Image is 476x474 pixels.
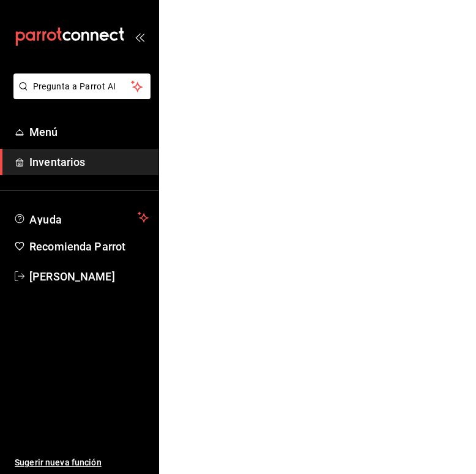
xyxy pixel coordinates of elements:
[29,124,149,140] span: Menú
[29,210,133,225] span: Ayuda
[135,32,144,42] button: open_drawer_menu
[29,238,149,255] span: Recomienda Parrot
[29,154,149,170] span: Inventarios
[29,268,149,285] span: [PERSON_NAME]
[9,89,151,102] a: Pregunta a Parrot AI
[15,456,149,469] span: Sugerir nueva función
[33,80,132,93] span: Pregunta a Parrot AI
[13,73,151,99] button: Pregunta a Parrot AI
